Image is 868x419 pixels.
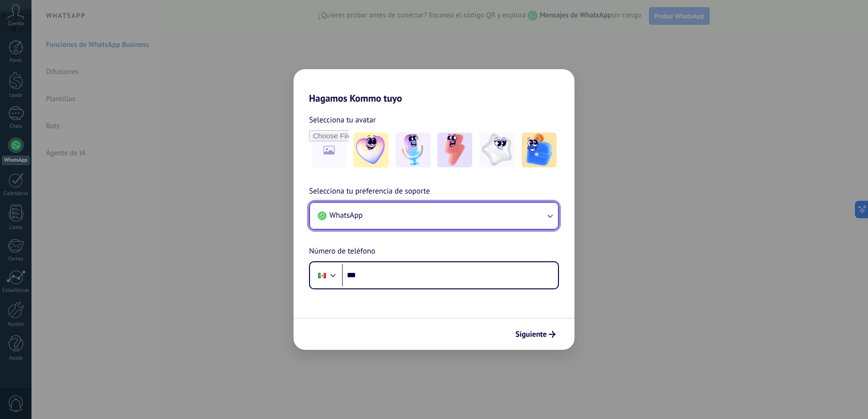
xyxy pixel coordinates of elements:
span: Selecciona tu avatar [309,114,376,126]
h2: Hagamos Kommo tuyo [294,69,574,104]
span: Siguiente [515,331,547,338]
span: WhatsApp [329,210,363,220]
img: -2.jpeg [396,133,431,167]
div: Mexico: + 52 [313,265,331,285]
span: Selecciona tu preferencia de soporte [309,185,430,198]
button: Siguiente [511,326,560,343]
img: -4.jpeg [480,133,514,167]
span: Número de teléfono [309,245,375,258]
button: WhatsApp [310,203,558,229]
img: -3.jpeg [437,133,472,167]
img: -5.jpeg [522,133,557,167]
img: -1.jpeg [354,133,388,167]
